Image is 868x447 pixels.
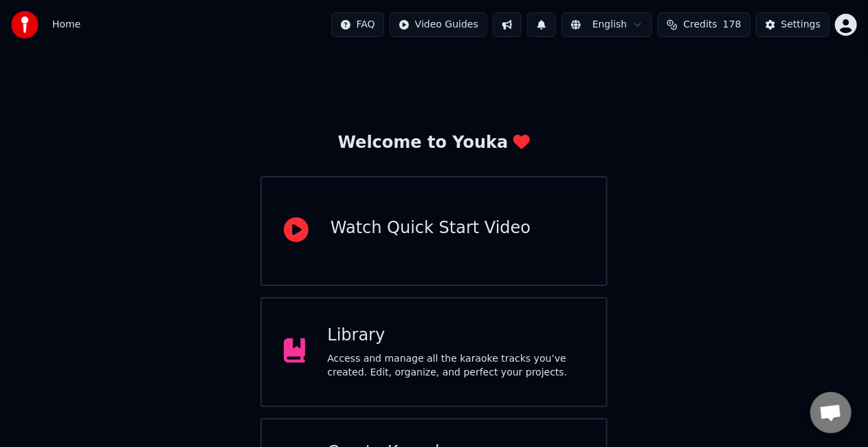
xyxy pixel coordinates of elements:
[327,325,584,347] div: Library
[390,12,487,37] button: Video Guides
[658,12,750,37] button: Credits178
[11,11,38,39] img: youka
[810,392,852,433] a: Otevřený chat
[52,18,80,32] span: Home
[327,352,584,380] div: Access and manage all the karaoke tracks you’ve created. Edit, organize, and perfect your projects.
[331,12,384,37] button: FAQ
[338,132,531,154] div: Welcome to Youka
[756,12,830,37] button: Settings
[723,18,742,32] span: 178
[331,217,531,239] div: Watch Quick Start Video
[52,18,80,32] nav: breadcrumb
[683,18,717,32] span: Credits
[781,18,821,32] div: Settings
